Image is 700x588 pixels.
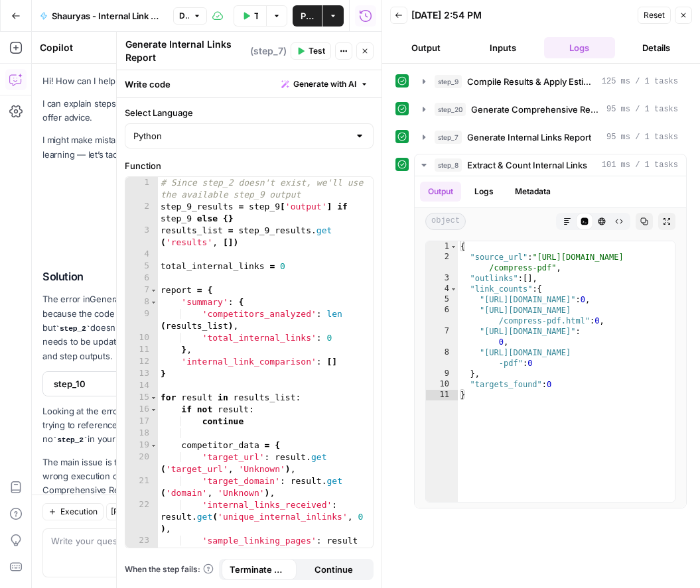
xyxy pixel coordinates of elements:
span: step_10 [54,377,255,390]
span: Publish [301,9,314,23]
span: Terminate Workflow [230,563,289,576]
div: 11 [426,390,458,400]
span: Toggle code folding, rows 1 through 11 [450,241,457,252]
span: Reset [644,9,665,21]
button: Publish [293,5,322,27]
span: Toggle code folding, rows 16 through 17 [150,404,157,416]
button: 95 ms / 1 tasks [415,127,686,148]
button: Inputs [467,37,539,58]
a: When the step fails: [125,563,214,575]
div: 7 [426,326,458,347]
button: Execution [42,503,104,520]
span: Toggle code folding, rows 19 through 24 [150,440,157,451]
div: 14 [125,380,158,392]
span: Toggle code folding, rows 4 through 9 [450,284,457,294]
span: object [425,213,466,230]
span: 95 ms / 1 tasks [606,103,678,115]
button: Draft [173,7,207,25]
button: Test Workflow [234,5,266,27]
span: step_8 [435,158,462,172]
button: Test [291,42,331,60]
div: 11 [125,344,158,356]
div: 1 [125,177,158,201]
div: 4 [426,284,458,294]
div: 13 [125,368,158,380]
span: Test [309,45,325,57]
div: 9 [125,308,158,332]
p: I might make mistakes now and then, but I’m always learning — let’s tackle it together! [42,133,269,161]
div: 10 [426,379,458,390]
button: Logs [466,182,502,202]
button: Reset [638,7,671,24]
div: 20 [125,451,158,475]
button: Output [420,182,461,202]
span: 101 ms / 1 tasks [602,159,678,171]
div: 15 [125,392,158,404]
div: 21 [125,475,158,499]
button: Continue [297,559,372,580]
label: Select Language [125,106,374,119]
div: 10 [125,332,158,344]
div: 3 [426,273,458,284]
div: 18 [125,428,158,440]
button: 101 ms / 1 tasks [415,154,686,176]
input: Python [133,129,349,143]
span: Generate Comprehensive Report [90,294,222,304]
div: 9 [426,369,458,379]
p: The main issue is that your workflow steps are in the wrong execution order. Currently, runs firs... [42,455,269,512]
h2: Solution [42,270,269,283]
div: 5 [426,294,458,305]
span: step_7 [435,131,462,144]
span: ( step_7 ) [250,44,287,58]
code: step_2 [53,436,88,444]
div: 17 [125,416,158,428]
span: step_9 [435,75,462,88]
button: 95 ms / 1 tasks [415,99,686,120]
div: 101 ms / 1 tasks [415,176,686,508]
p: I can explain steps, debug, write prompts, code, and offer advice. [42,97,269,125]
div: 19 [125,440,158,451]
button: Details [620,37,692,58]
span: Toggle code folding, rows 7 through 13 [150,284,157,296]
div: 8 [125,296,158,308]
div: 16 [125,404,158,416]
span: Shauryas - Internal Link Analysis (Sampling Method) [52,9,163,23]
div: 23 [125,535,158,559]
span: Continue [315,563,353,576]
p: Looking at the error, is trying to reference , but there is no in your workflow. [42,404,269,447]
span: Test Workflow [254,9,258,23]
span: Generate Internal Links Report [467,131,591,144]
p: The error in occurs because the code is trying to reference , but doesn't exist in this workflow.... [42,292,269,363]
span: Compile Results & Apply Estimation [467,75,596,88]
label: Function [125,159,374,172]
button: Generate with AI [276,76,374,93]
span: 95 ms / 1 tasks [606,131,678,143]
span: Generate with AI [293,78,356,90]
button: Metadata [507,182,559,202]
div: 12 [125,356,158,368]
div: 8 [426,347,458,369]
button: Shauryas - Internal Link Analysis (Sampling Method) [32,5,171,27]
div: 3 [125,225,158,249]
div: 6 [125,272,158,284]
div: 22 [125,499,158,535]
div: 2 [426,252,458,273]
textarea: Generate Internal Links Report [125,38,247,64]
div: 2 [125,201,158,225]
div: Write code [117,70,382,97]
span: Generate Comprehensive Report [471,103,601,116]
div: 7 [125,284,158,296]
span: Execution [60,506,98,518]
p: Hi! How can I help with your workflow? [42,74,269,88]
span: Draft [179,10,189,22]
span: step_20 [435,103,466,116]
code: step_2 [55,325,90,333]
span: Extract & Count Internal Links [467,158,587,172]
div: 4 [125,249,158,261]
span: Toggle code folding, rows 15 through 27 [150,392,157,404]
div: Copilot [40,41,166,54]
div: 6 [426,305,458,326]
button: Output [390,37,462,58]
span: Toggle code folding, rows 8 through 11 [150,296,157,308]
